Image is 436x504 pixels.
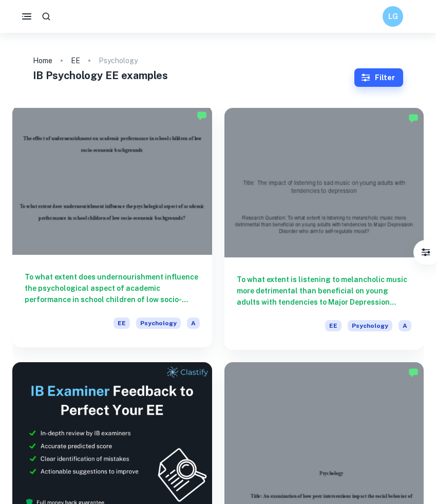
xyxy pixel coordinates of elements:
span: A [399,320,411,331]
span: EE [325,320,342,331]
a: To what extent does undernourishment influence the psychological aspect of academic performance i... [12,108,212,350]
span: A [187,318,200,329]
img: Marked [408,367,419,378]
img: Marked [408,113,419,123]
span: Psychology [348,320,392,331]
h6: To what extent is listening to melancholic music more detrimental than beneficial on young adults... [237,274,412,308]
a: Home [33,53,52,68]
span: Psychology [136,318,181,329]
a: EE [71,53,80,68]
h6: LG [387,11,399,22]
button: LG [383,6,403,27]
button: Filter [415,242,436,263]
span: EE [113,318,130,329]
h1: IB Psychology EE examples [33,68,354,83]
h6: To what extent does undernourishment influence the psychological aspect of academic performance i... [25,271,200,305]
p: Psychology [99,55,138,66]
a: To what extent is listening to melancholic music more detrimental than beneficial on young adults... [224,108,424,350]
button: Filter [354,68,403,87]
img: Marked [197,110,207,121]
